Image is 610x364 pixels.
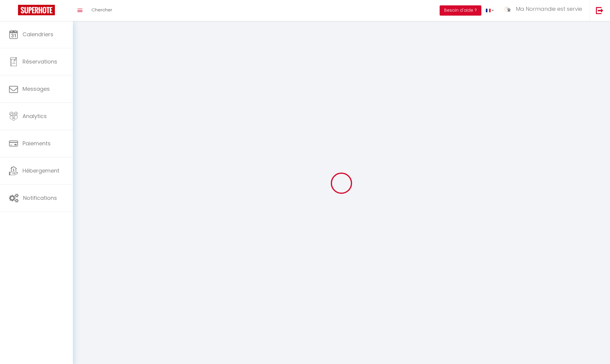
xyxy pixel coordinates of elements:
img: ... [503,6,512,12]
span: Hébergement [22,167,59,174]
span: Paiements [22,140,51,147]
span: Ma Normandie est servie [516,5,582,13]
span: Messages [22,85,50,93]
span: Notifications [23,194,57,202]
button: Ouvrir le widget de chat LiveChat [5,2,23,20]
iframe: Chat [585,337,606,360]
span: Analytics [22,112,47,120]
span: Chercher [91,7,112,13]
span: Réservations [22,58,57,65]
img: Super Booking [18,5,55,15]
img: logout [596,7,603,14]
span: Calendriers [22,31,53,38]
button: Besoin d'aide ? [440,5,481,16]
